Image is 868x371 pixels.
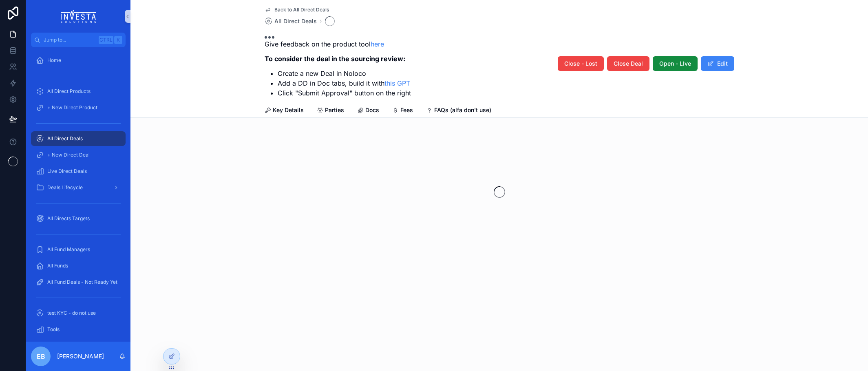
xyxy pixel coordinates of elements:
[31,306,126,320] a: test KYC - do not use
[47,246,90,253] span: All Fund Managers
[434,106,491,114] span: FAQs (alfa don't use)
[31,180,126,195] a: Deals Lifecycle
[31,100,126,115] a: + New Direct Product
[659,60,691,68] span: Open - LIve
[265,7,329,13] a: Back to All Direct Deals
[47,135,83,142] span: All Direct Deals
[265,55,405,63] strong: To consider the deal in the sourcing review:
[47,263,68,269] span: All Funds
[44,37,95,43] span: Jump to...
[278,78,411,88] li: Add a DD in Doc tabs, build it with
[265,103,304,119] a: Key Details
[31,84,126,99] a: All Direct Products
[31,258,126,273] a: All Funds
[47,279,117,285] span: All Fund Deals - Not Ready Yet
[278,88,411,98] li: Click "Submit Approval" button on the right
[325,106,344,114] span: Parties
[31,322,126,337] a: Tools
[614,60,643,68] span: Close Deal
[47,326,60,333] span: Tools
[317,103,344,119] a: Parties
[273,106,304,114] span: Key Details
[47,215,90,222] span: All Directs Targets
[31,53,126,68] a: Home
[31,164,126,179] a: Live Direct Deals
[564,60,597,68] span: Close - Lost
[357,103,379,119] a: Docs
[400,106,413,114] span: Fees
[47,310,96,316] span: test KYC - do not use
[31,275,126,289] a: All Fund Deals - Not Ready Yet
[47,57,61,64] span: Home
[274,7,329,13] span: Back to All Direct Deals
[31,211,126,226] a: All Directs Targets
[61,10,96,23] img: App logo
[57,352,104,360] p: [PERSON_NAME]
[392,103,413,119] a: Fees
[371,40,384,48] a: here
[47,104,97,111] span: + New Direct Product
[47,184,83,191] span: Deals Lifecycle
[426,103,491,119] a: FAQs (alfa don't use)
[37,351,45,361] span: EB
[653,56,698,71] button: Open - LIve
[31,242,126,257] a: All Fund Managers
[384,79,410,87] a: this GPT
[558,56,604,71] button: Close - Lost
[265,17,317,25] a: All Direct Deals
[99,36,113,44] span: Ctrl
[365,106,379,114] span: Docs
[31,33,126,47] button: Jump to...CtrlK
[115,37,121,43] span: K
[26,47,130,342] div: scrollable content
[278,68,411,78] li: Create a new Deal in Noloco
[274,17,317,25] span: All Direct Deals
[47,88,91,95] span: All Direct Products
[31,131,126,146] a: All Direct Deals
[47,168,87,174] span: Live Direct Deals
[265,39,411,49] p: Give feedback on the product tool
[607,56,649,71] button: Close Deal
[701,56,734,71] button: Edit
[47,152,90,158] span: + New Direct Deal
[31,148,126,162] a: + New Direct Deal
